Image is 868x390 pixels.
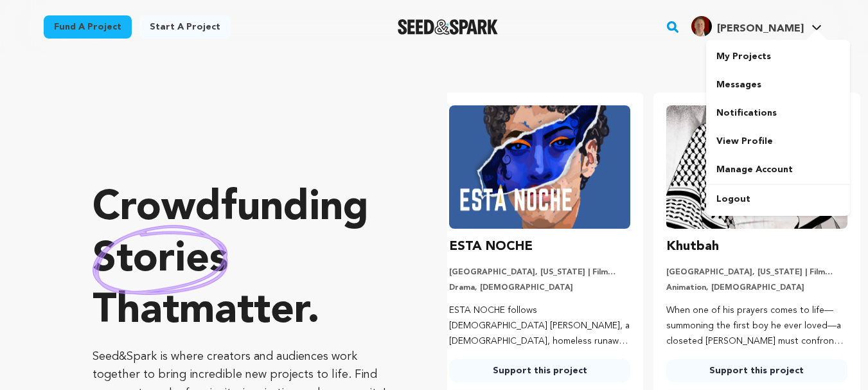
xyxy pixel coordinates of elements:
a: Notifications [706,99,850,127]
a: Start a project [139,15,231,39]
a: Support this project [449,359,630,382]
p: Crowdfunding that . [93,183,396,337]
img: hand sketched image [93,225,228,295]
a: Seed&Spark Homepage [398,19,499,35]
img: Seed&Spark Logo Dark Mode [398,19,499,35]
p: Drama, [DEMOGRAPHIC_DATA] [449,283,630,293]
a: Messages [706,71,850,99]
h3: ESTA NOCHE [449,236,533,257]
a: Manage Account [706,155,850,184]
a: Support this project [666,359,847,382]
span: [PERSON_NAME] [717,24,804,34]
p: ESTA NOCHE follows [DEMOGRAPHIC_DATA] [PERSON_NAME], a [DEMOGRAPHIC_DATA], homeless runaway, conf... [449,303,630,349]
div: George M.'s Profile [691,16,804,37]
a: Fund a project [44,15,132,39]
img: ESTA NOCHE image [449,105,630,229]
img: Khutbah image [666,105,847,229]
p: When one of his prayers comes to life—summoning the first boy he ever loved—a closeted [PERSON_NA... [666,303,847,349]
span: matter [179,291,307,332]
span: George M.'s Profile [689,13,824,40]
h3: Khutbah [666,236,719,257]
a: Logout [706,185,850,213]
p: [GEOGRAPHIC_DATA], [US_STATE] | Film Short [666,267,847,278]
p: Animation, [DEMOGRAPHIC_DATA] [666,283,847,293]
a: My Projects [706,42,850,71]
img: _avatar-i8ght-400.png [691,16,712,37]
a: George M.'s Profile [689,13,824,37]
a: View Profile [706,127,850,155]
p: [GEOGRAPHIC_DATA], [US_STATE] | Film Short [449,267,630,278]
